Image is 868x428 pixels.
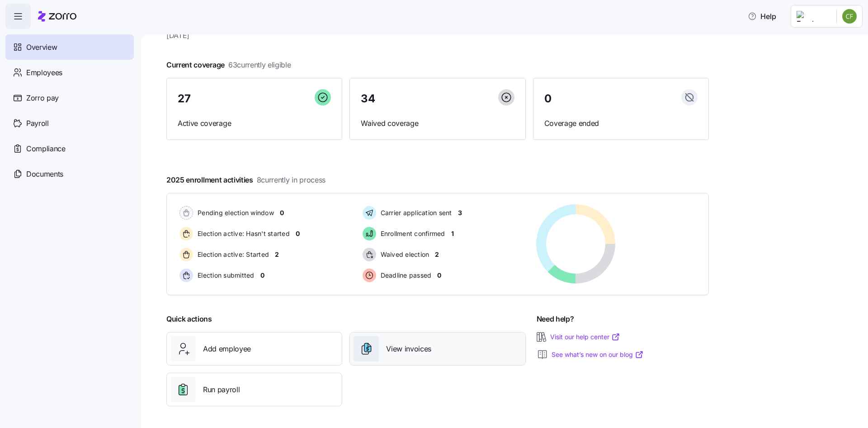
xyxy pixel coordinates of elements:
[195,250,269,259] span: Election active: Started
[797,11,829,22] img: Employer logo
[361,93,375,104] span: 34
[195,208,274,217] span: Pending election window
[378,208,452,217] span: Carrier application sent
[178,118,331,129] span: Active coverage
[178,93,190,104] span: 27
[195,271,255,280] span: Election submitted
[386,343,431,355] span: View invoices
[361,118,514,129] span: Waived coverage
[5,85,134,111] a: Zorro pay
[26,92,59,104] span: Zorro pay
[166,313,212,325] span: Quick actions
[5,161,134,187] a: Documents
[203,384,240,395] span: Run payroll
[26,67,62,78] span: Employees
[537,313,574,325] span: Need help?
[296,229,300,238] span: 0
[26,168,63,180] span: Documents
[741,7,783,25] button: Help
[5,136,134,161] a: Compliance
[26,118,49,129] span: Payroll
[228,59,291,71] span: 63 currently eligible
[275,250,279,259] span: 2
[550,332,620,341] a: Visit our help center
[26,143,66,154] span: Compliance
[544,118,698,129] span: Coverage ended
[203,343,251,355] span: Add employee
[5,60,134,85] a: Employees
[437,271,441,280] span: 0
[166,59,291,71] span: Current coverage
[378,229,445,238] span: Enrollment confirmed
[435,250,439,259] span: 2
[458,208,462,217] span: 3
[26,42,57,53] span: Overview
[451,229,454,238] span: 1
[260,271,264,280] span: 0
[378,250,429,259] span: Waived election
[544,93,552,104] span: 0
[5,111,134,136] a: Payroll
[378,271,432,280] span: Deadline passed
[552,350,644,359] a: See what’s new on our blog
[166,30,709,41] span: [DATE]
[5,34,134,60] a: Overview
[166,174,325,186] span: 2025 enrollment activities
[257,174,325,186] span: 8 currently in process
[748,11,776,22] span: Help
[280,208,284,217] span: 0
[195,229,290,238] span: Election active: Hasn't started
[842,9,857,24] img: c3d8e9d2b56b82223afda276d8a56efd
